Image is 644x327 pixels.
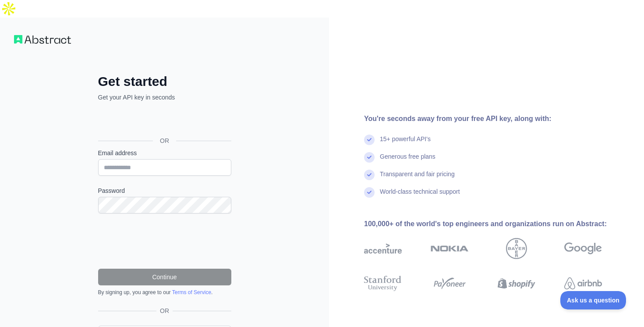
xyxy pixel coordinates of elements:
[364,152,375,163] img: check mark
[98,74,231,89] h2: Get started
[172,289,211,295] a: Terms of Service
[506,238,527,259] img: bayer
[364,219,630,229] div: 100,000+ of the world's top engineers and organizations run on Abstract:
[98,149,231,157] label: Email address
[380,152,435,170] div: Generous free plans
[98,289,231,296] div: By signing up, you agree to our .
[380,170,455,187] div: Transparent and fair pricing
[364,187,375,198] img: check mark
[364,114,630,124] div: You're seconds away from your free API key, along with:
[364,135,375,145] img: check mark
[14,35,71,44] img: Workflow
[431,274,468,293] img: payoneer
[364,238,402,259] img: accenture
[94,111,234,131] iframe: Sign in with Google Button
[560,291,626,309] iframe: Toggle Customer Support
[564,238,602,259] img: google
[153,136,176,145] span: OR
[380,135,431,152] div: 15+ powerful API's
[98,186,231,195] label: Password
[156,306,173,315] span: OR
[431,238,468,259] img: nokia
[364,274,402,293] img: stanford university
[380,187,460,205] div: World-class technical support
[564,274,602,293] img: airbnb
[364,170,375,180] img: check mark
[98,269,231,285] button: Continue
[498,274,535,293] img: shopify
[98,93,231,102] p: Get your API key in seconds
[98,224,231,258] iframe: reCAPTCHA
